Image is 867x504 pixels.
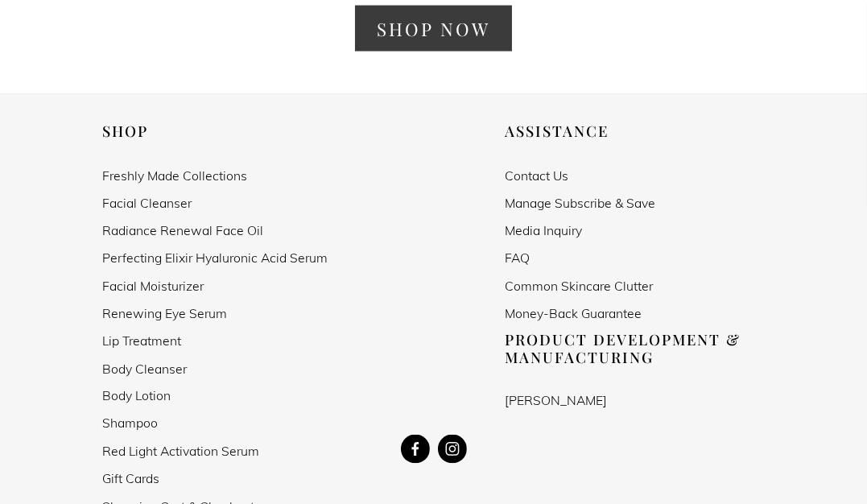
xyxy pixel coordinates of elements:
a: SHOP NOW [355,6,512,52]
a: Instagram [438,435,467,464]
a: Shampoo [102,416,158,430]
h2: Shop [102,122,362,140]
a: Freshly Made Collections [102,168,247,182]
a: FAQ [505,250,530,264]
a: Gift Cards [102,472,159,485]
a: Kevin Lesser [401,435,430,464]
a: Body Cleanser [102,361,187,375]
a: Facial Moisturizer [102,279,204,292]
a: Contact Us [505,168,568,182]
a: Body Lotion [102,389,171,403]
a: Facial Cleanser [102,196,192,209]
a: Radiance Renewal Face Oil [102,223,263,237]
a: [PERSON_NAME] [505,394,607,407]
a: Common Skincare Clutter [505,279,653,292]
h2: Product Development & Manufacturing [505,331,765,366]
a: Renewing Eye Serum [102,306,227,320]
a: Manage Subscribe & Save [505,196,655,209]
a: Media Inquiry [505,223,582,237]
h2: Assistance [505,122,765,140]
a: Perfecting Elixir Hyaluronic Acid Serum [102,250,328,264]
a: Money-Back Guarantee [505,306,642,320]
a: Lip Treatment [102,333,181,347]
